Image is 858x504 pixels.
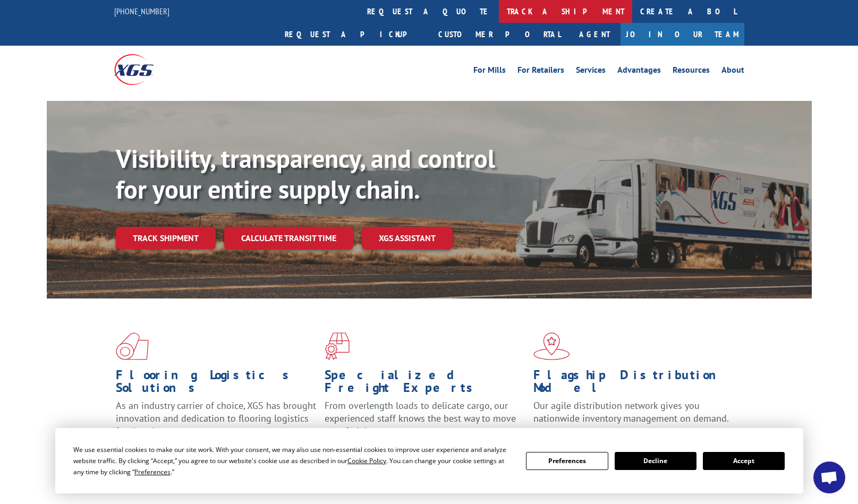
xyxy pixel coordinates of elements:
[325,369,525,399] h1: Specialized Freight Experts
[116,142,495,206] b: Visibility, transparency, and control for your entire supply chain.
[325,399,525,447] p: From overlength loads to delicate cargo, our experienced staff knows the best way to move your fr...
[114,6,169,16] a: [PHONE_NUMBER]
[116,399,316,437] span: As an industry carrier of choice, XGS has brought innovation and dedication to flooring logistics...
[277,23,430,46] a: Request a pickup
[325,332,350,360] img: xgs-icon-focused-on-flooring-red
[615,452,696,470] button: Decline
[533,369,734,399] h1: Flagship Distribution Model
[568,23,621,46] a: Agent
[116,332,149,360] img: xgs-icon-total-supply-chain-intelligence-red
[134,467,171,476] span: Preferences
[617,66,661,78] a: Advantages
[703,452,785,470] button: Accept
[473,66,506,78] a: For Mills
[347,456,386,465] span: Cookie Policy
[116,227,216,249] a: Track shipment
[621,23,744,46] a: Join Our Team
[813,462,845,493] div: Open chat
[517,66,564,78] a: For Retailers
[224,227,353,250] a: Calculate transit time
[533,332,570,360] img: xgs-icon-flagship-distribution-model-red
[673,66,710,78] a: Resources
[55,428,803,493] div: Cookie Consent Prompt
[721,66,744,78] a: About
[73,444,513,477] div: We use essential cookies to make our site work. With your consent, we may also use non-essential ...
[362,227,453,250] a: XGS ASSISTANT
[526,452,608,470] button: Preferences
[430,23,568,46] a: Customer Portal
[576,66,606,78] a: Services
[116,369,317,399] h1: Flooring Logistics Solutions
[533,399,729,424] span: Our agile distribution network gives you nationwide inventory management on demand.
